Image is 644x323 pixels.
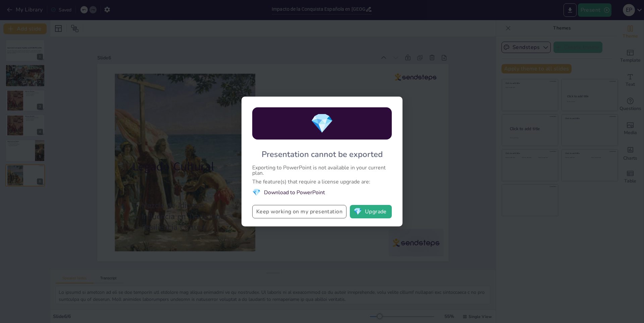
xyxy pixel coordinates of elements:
[252,179,392,184] div: The feature(s) that require a license upgrade are:
[310,111,334,137] span: diamond
[252,205,346,218] button: Keep working on my presentation
[252,188,261,197] span: diamond
[262,149,383,160] div: Presentation cannot be exported
[252,165,392,176] div: Exporting to PowerPoint is not available in your current plan.
[350,205,392,218] button: diamondUpgrade
[252,188,392,197] li: Download to PowerPoint
[354,208,362,215] span: diamond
